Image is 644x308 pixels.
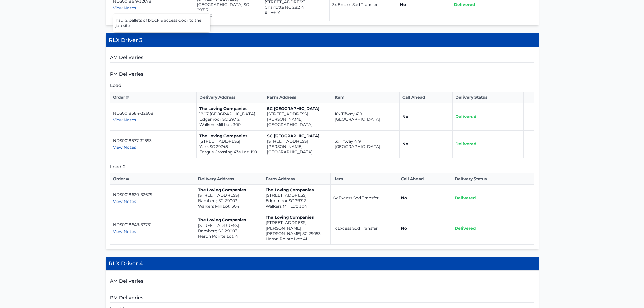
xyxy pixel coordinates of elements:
td: 16x Tifway 419 [GEOGRAPHIC_DATA] [332,103,399,131]
p: NDS0018577-32593 [113,138,194,143]
p: [STREET_ADDRESS] [199,139,261,144]
p: [STREET_ADDRESS] [198,223,260,228]
strong: No [402,114,408,119]
p: NDS0018584-32608 [113,111,194,116]
p: NDS0018620-32679 [113,192,193,197]
p: The Loving Companies [199,133,261,139]
p: Bamberg SC 29003 [198,228,260,234]
p: X Lot: X [197,13,259,18]
span: Delivered [455,114,476,119]
span: View Notes [113,117,136,122]
p: Edgemoor SC 29712 [266,198,328,204]
p: [GEOGRAPHIC_DATA] SC 29715 [197,2,259,13]
p: X Lot: X [265,10,327,16]
p: [GEOGRAPHIC_DATA] [267,122,329,127]
p: Bamberg SC 29003 [198,198,260,204]
span: Delivered [455,195,476,200]
p: Heron Pointe Lot: 41 [266,236,328,242]
th: Farm Address [263,173,331,185]
th: Order # [110,173,195,185]
th: Farm Address [264,92,332,103]
th: Delivery Address [195,173,263,185]
span: Delivered [455,141,476,146]
p: [STREET_ADDRESS] [198,193,260,198]
p: [PERSON_NAME] SC 29053 [266,231,328,236]
p: The Loving Companies [266,187,328,193]
h4: RLX Driver 3 [106,33,539,47]
h5: PM Deliveries [110,294,534,303]
p: Walkers Mill Lot: 300 [199,122,261,127]
strong: No [402,141,408,146]
h5: PM Deliveries [110,71,534,79]
h5: AM Deliveries [110,54,534,63]
th: Delivery Status [452,173,523,185]
p: The Loving Companies [198,217,260,223]
span: Delivered [454,2,475,7]
th: Delivery Status [453,92,524,103]
strong: No [400,2,406,7]
p: [STREET_ADDRESS][PERSON_NAME] [267,111,329,122]
p: Edgemoor SC 29712 [199,117,261,122]
p: [STREET_ADDRESS][PERSON_NAME] [266,220,328,231]
span: View Notes [113,229,136,234]
th: Item [331,173,398,185]
p: NDS0018649-32731 [113,222,193,228]
span: View Notes [113,5,136,10]
td: 1x Excess Sod Transfer [331,212,398,245]
p: Heron Pointe Lot: 41 [198,234,260,239]
p: Charlotte NC 28214 [265,5,327,10]
p: [STREET_ADDRESS][PERSON_NAME] [267,139,329,149]
p: The Loving Companies [266,215,328,220]
h5: AM Deliveries [110,278,534,286]
th: Item [332,92,399,103]
strong: No [401,195,407,200]
td: 3x Tifway 419 [GEOGRAPHIC_DATA] [332,131,399,158]
p: Walkers Mill Lot: 304 [266,204,328,209]
p: Walkers Mill Lot: 304 [198,204,260,209]
h5: Load 1 [110,82,534,89]
th: Delivery Address [196,92,264,103]
p: Fergus Crossing 43s Lot: 190 [199,149,261,155]
h5: Load 2 [110,163,534,170]
p: SC [GEOGRAPHIC_DATA] [267,133,329,139]
h4: RLX Driver 4 [106,257,539,271]
p: SC [GEOGRAPHIC_DATA] [267,106,329,111]
p: 1807 [GEOGRAPHIC_DATA] [199,111,261,117]
th: Call Ahead [398,173,452,185]
span: View Notes [113,145,136,150]
p: [GEOGRAPHIC_DATA] [267,149,329,155]
strong: No [401,226,407,231]
div: haul 2 pallets of block & access door to the job site [113,15,210,31]
p: The Loving Companies [198,187,260,193]
p: The Loving Companies [199,106,261,111]
th: Call Ahead [399,92,452,103]
span: View Notes [113,199,136,204]
th: Order # [110,92,196,103]
p: York SC 29745 [199,144,261,149]
span: Delivered [455,226,476,231]
p: [STREET_ADDRESS] [266,193,328,198]
td: 6x Excess Sod Transfer [331,185,398,212]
